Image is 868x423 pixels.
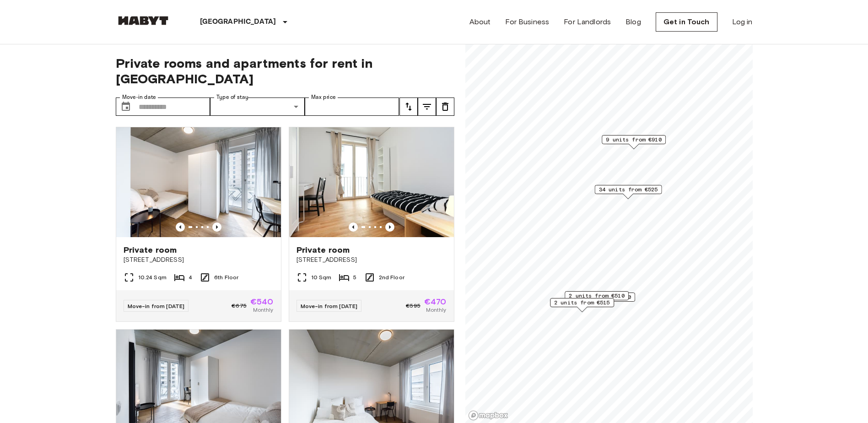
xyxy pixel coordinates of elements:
span: €470 [424,298,447,306]
span: €540 [250,298,274,306]
span: Monthly [253,306,273,314]
button: Choose date [117,98,135,116]
span: 2 units from €515 [554,298,610,307]
button: tune [418,98,436,116]
div: Map marker [565,291,629,305]
div: Map marker [594,185,662,199]
span: Private rooms and apartments for rent in [GEOGRAPHIC_DATA] [116,55,454,87]
div: Map marker [602,135,666,149]
a: Log in [732,16,753,27]
span: 10.24 Sqm [138,273,167,282]
button: Previous image [385,222,394,232]
span: 34 units from €525 [598,185,658,194]
a: For Landlords [564,16,611,27]
span: Move-in from [DATE] [301,303,358,309]
label: Max price [311,93,336,101]
button: Previous image [212,222,221,232]
span: 6th Floor [214,273,238,282]
span: €595 [406,302,421,310]
span: [STREET_ADDRESS] [297,255,447,265]
a: Marketing picture of unit DE-04-004-02MPrevious imagePrevious imagePrivate room[STREET_ADDRESS]10... [289,127,454,322]
button: Previous image [349,222,358,232]
span: 1 units from €470 [575,293,631,301]
label: Type of stay [216,93,248,101]
a: Get in Touch [656,12,717,32]
div: Map marker [550,298,614,312]
span: Monthly [426,306,446,314]
a: Mapbox logo [468,410,508,421]
a: Marketing picture of unit DE-04-037-027-01QPrevious imagePrevious imagePrivate room[STREET_ADDRES... [116,127,281,322]
span: Private room [297,244,350,255]
img: Marketing picture of unit DE-04-004-02M [289,127,454,237]
span: Private room [124,244,177,255]
span: 2nd Floor [379,273,404,282]
span: 2 units from €510 [569,292,625,300]
span: 9 units from €910 [606,136,662,144]
span: 4 [189,273,192,282]
span: Move-in from [DATE] [128,303,185,309]
span: 10 Sqm [311,273,332,282]
button: tune [436,98,454,116]
span: €675 [232,302,247,310]
span: [STREET_ADDRESS] [124,255,274,265]
div: Map marker [571,293,635,307]
a: For Business [505,16,549,27]
button: tune [399,98,418,116]
img: Habyt [116,16,171,25]
label: Move-in date [122,93,156,101]
span: 5 [353,273,356,282]
img: Marketing picture of unit DE-04-037-027-01Q [116,127,281,237]
p: [GEOGRAPHIC_DATA] [200,16,276,27]
button: Previous image [176,222,185,232]
a: About [469,16,491,27]
a: Blog [625,16,641,27]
